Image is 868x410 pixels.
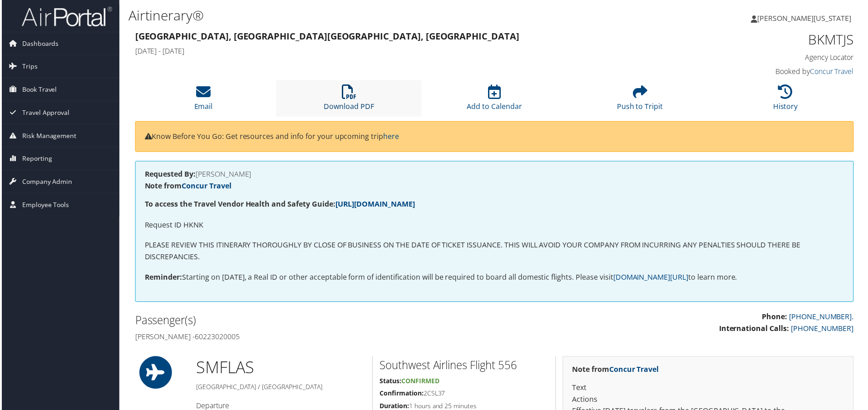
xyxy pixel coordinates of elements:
[143,182,231,192] strong: Note from
[467,90,523,112] a: Add to Calendar
[20,194,68,217] span: Employee Tools
[791,313,856,323] a: [PHONE_NUMBER].
[720,325,791,335] strong: International Calls:
[20,148,50,171] span: Reporting
[775,90,800,112] a: History
[20,6,111,27] img: airportal-logo.png
[20,55,36,78] span: Trips
[335,200,415,210] a: [URL][DOMAIN_NAME]
[193,90,212,112] a: Email
[134,30,520,42] strong: [GEOGRAPHIC_DATA], [GEOGRAPHIC_DATA] [GEOGRAPHIC_DATA], [GEOGRAPHIC_DATA]
[143,171,846,178] h4: [PERSON_NAME]
[143,131,846,143] p: Know Before You Go: Get resources and info for your upcoming trip
[20,125,75,148] span: Risk Management
[793,325,856,335] a: [PHONE_NUMBER]
[791,313,854,323] avayaelement: [PHONE_NUMBER]
[143,273,181,283] strong: Reminder:
[686,53,856,63] h4: Agency Locator
[143,241,846,264] p: PLEASE REVIEW THIS ITINERARY THOROUGHLY BY CLOSE OF BUSINESS ON THE DATE OF TICKET ISSUANCE. THIS...
[401,378,439,387] span: Confirmed
[618,90,664,112] a: Push to Tripit
[380,390,424,399] strong: Confirmation:
[127,6,617,25] h1: Airtinerary®
[143,220,846,232] p: Request ID HKNK
[195,358,365,380] h1: SMF LAS
[143,200,415,210] strong: To access the Travel Vendor Health and Safety Guide:
[614,273,690,283] a: [DOMAIN_NAME][URL]
[20,32,57,55] span: Dashboards
[20,102,68,124] span: Travel Approval
[764,313,789,323] strong: Phone:
[380,390,549,400] h5: 2CSL37
[686,30,856,49] h1: BKMTJS
[143,273,846,285] p: Starting on [DATE], a Real ID or other acceptable form of identification will be required to boar...
[20,171,71,194] span: Company Admin
[380,359,549,375] h2: Southwest Airlines Flight 556
[380,378,401,387] strong: Status:
[324,90,374,112] a: Download PDF
[753,5,863,32] a: [PERSON_NAME][US_STATE]
[686,67,856,77] h4: Booked by
[134,46,672,56] h4: [DATE] - [DATE]
[573,366,660,376] strong: Note from
[134,333,488,343] h4: [PERSON_NAME] -
[610,366,660,376] a: Concur Travel
[759,13,853,23] span: [PERSON_NAME][US_STATE]
[812,67,856,77] a: Concur Travel
[194,333,239,343] avayaelement: 60223020005
[383,132,399,142] a: here
[20,79,55,101] span: Book Travel
[134,314,488,329] h2: Passenger(s)
[195,384,365,393] h5: [GEOGRAPHIC_DATA] / [GEOGRAPHIC_DATA]
[143,170,195,180] strong: Requested By:
[181,182,231,192] a: Concur Travel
